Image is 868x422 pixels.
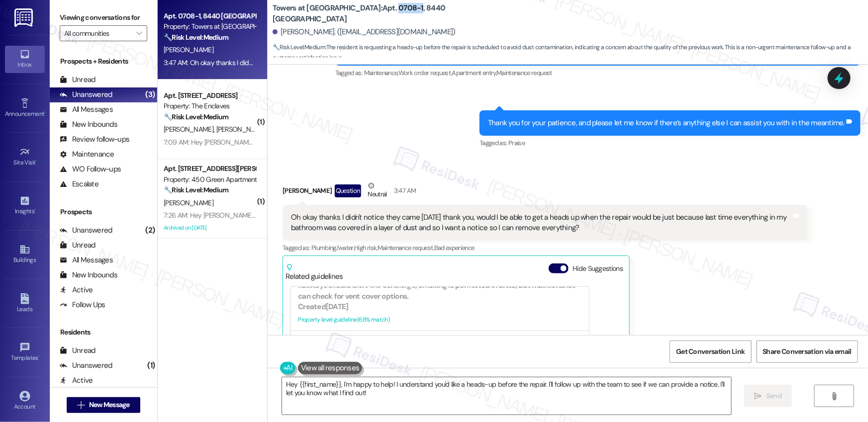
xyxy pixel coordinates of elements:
[5,46,45,73] a: Inbox
[5,192,45,219] a: Insights •
[163,222,257,234] div: Archived on [DATE]
[164,101,256,111] div: Property: The Enclaves
[398,69,452,77] span: Work order request ,
[831,392,838,400] i: 
[60,104,113,115] div: All Messages
[60,179,98,189] div: Escalate
[60,270,117,280] div: New Inbounds
[273,3,472,24] b: Towers at [GEOGRAPHIC_DATA]: Apt. 0708-1, 8440 [GEOGRAPHIC_DATA]
[136,29,142,37] i: 
[38,353,40,360] span: •
[496,69,552,77] span: Maintenance request
[60,75,96,85] div: Unread
[763,346,852,357] span: Share Conversation via email
[216,125,269,134] span: [PERSON_NAME]
[273,27,456,37] div: [PERSON_NAME]. ([EMAIL_ADDRESS][DOMAIN_NAME])
[60,10,147,25] label: Viewing conversations for
[283,241,808,255] div: Tagged as:
[452,69,497,77] span: Apartment entry ,
[354,244,378,252] span: High risk ,
[755,392,762,400] i: 
[298,302,581,312] div: Created [DATE]
[164,45,213,54] span: [PERSON_NAME]
[164,185,228,194] strong: 🔧 Risk Level: Medium
[670,340,751,363] button: Get Conversation Link
[164,174,256,185] div: Property: 450 Green Apartments
[676,346,745,357] span: Get Conversation Link
[50,56,157,67] div: Prospects + Residents
[5,388,45,415] a: Account
[164,164,256,174] div: Apt. [STREET_ADDRESS][PERSON_NAME]
[164,90,256,101] div: Apt. [STREET_ADDRESS]
[273,43,325,51] strong: 🔧 Risk Level: Medium
[298,315,581,325] div: Property level guideline ( 68 % match)
[60,375,93,386] div: Active
[291,212,792,234] div: Oh okay thanks I didn't notice they came [DATE] thank you, would I be able to get a heads up when...
[60,345,96,356] div: Unread
[60,134,129,145] div: Review follow-ups
[311,244,354,252] span: Plumbing/water ,
[273,42,868,64] span: : The resident is requesting a heads-up before the repair is scheduled to avoid dust contaminatio...
[60,300,105,310] div: Follow Ups
[143,223,157,238] div: (2)
[744,385,792,407] button: Send
[164,198,213,207] span: [PERSON_NAME]
[50,327,157,338] div: Residents
[36,158,37,165] span: •
[143,87,157,102] div: (3)
[60,255,113,265] div: All Messages
[60,89,112,100] div: Unanswered
[573,263,623,274] label: Hide Suggestions
[145,358,157,373] div: (1)
[488,118,845,128] div: Thank you for your patience, and please let me know if there’s anything else I can assist you wit...
[286,263,343,282] div: Related guidelines
[34,206,36,213] span: •
[89,400,130,410] span: New Message
[60,149,114,160] div: Maintenance
[335,66,861,80] div: Tagged as:
[77,401,85,409] i: 
[164,138,701,147] div: 7:09 AM: Hey [PERSON_NAME], [PERSON_NAME] and [PERSON_NAME], we appreciate your text! We'll be ba...
[64,25,131,41] input: All communities
[164,21,256,32] div: Property: Towers at [GEOGRAPHIC_DATA]
[164,211,583,220] div: 7:26 AM: Hey [PERSON_NAME], we appreciate your text! We'll be back at 11AM to help you out. If it...
[5,290,45,317] a: Leads
[60,225,112,236] div: Unanswered
[164,11,256,21] div: Apt. 0708-1, 8440 [GEOGRAPHIC_DATA]
[60,164,121,174] div: WO Follow-ups
[164,125,216,134] span: [PERSON_NAME]
[60,240,96,251] div: Unread
[14,8,35,27] img: ResiDesk Logo
[5,339,45,366] a: Templates •
[335,184,361,197] div: Question
[5,241,45,268] a: Buildings
[757,340,858,363] button: Share Conversation via email
[282,377,731,415] textarea: Hey {{first_name}}, I'm happy to help! I understand you'd like a heads-up before the repair. I'll...
[60,285,93,295] div: Active
[5,144,45,170] a: Site Visit •
[366,180,389,201] div: Neutral
[434,244,475,252] span: Bad experience
[44,109,46,116] span: •
[60,119,117,130] div: New Inbounds
[766,391,781,401] span: Send
[50,207,157,217] div: Prospects
[480,136,861,150] div: Tagged as:
[60,360,112,371] div: Unanswered
[283,180,808,205] div: [PERSON_NAME]
[508,139,525,147] span: Praise
[164,112,228,121] strong: 🔧 Risk Level: Medium
[364,69,398,77] span: Maintenance ,
[164,33,228,42] strong: 🔧 Risk Level: Medium
[391,185,416,196] div: 3:47 AM
[378,244,434,252] span: Maintenance request ,
[67,397,140,413] button: New Message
